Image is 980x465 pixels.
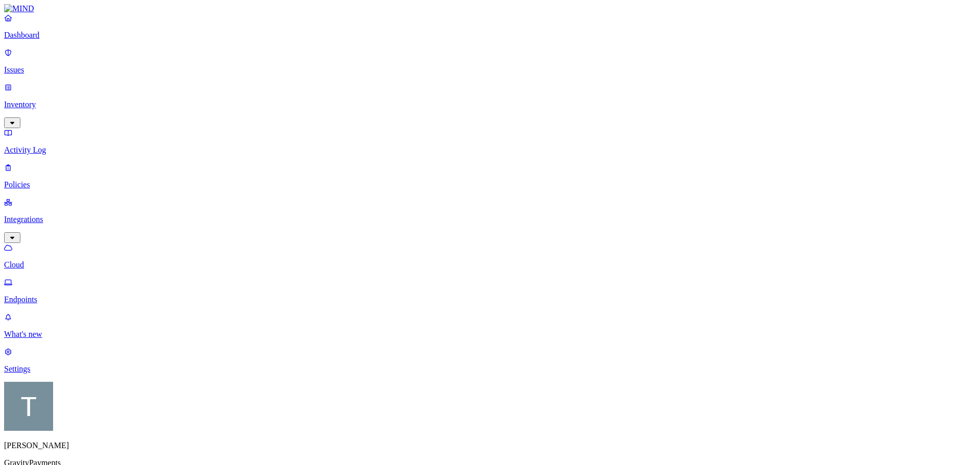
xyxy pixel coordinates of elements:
p: What's new [4,330,976,339]
p: Dashboard [4,31,976,40]
a: Activity Log [4,128,976,155]
a: Endpoints [4,278,976,304]
p: Integrations [4,215,976,224]
a: Policies [4,163,976,189]
a: MIND [4,4,976,13]
a: What's new [4,312,976,339]
p: Endpoints [4,295,976,304]
p: Cloud [4,260,976,270]
a: Integrations [4,198,976,241]
a: Settings [4,347,976,374]
p: [PERSON_NAME] [4,441,976,450]
img: MIND [4,4,34,13]
a: Cloud [4,243,976,270]
p: Settings [4,364,976,374]
a: Issues [4,48,976,75]
p: Issues [4,65,976,75]
a: Inventory [4,83,976,127]
p: Activity Log [4,145,976,155]
p: Policies [4,180,976,189]
p: Inventory [4,100,976,109]
a: Dashboard [4,13,976,40]
img: Tim Rasmussen [4,382,53,431]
